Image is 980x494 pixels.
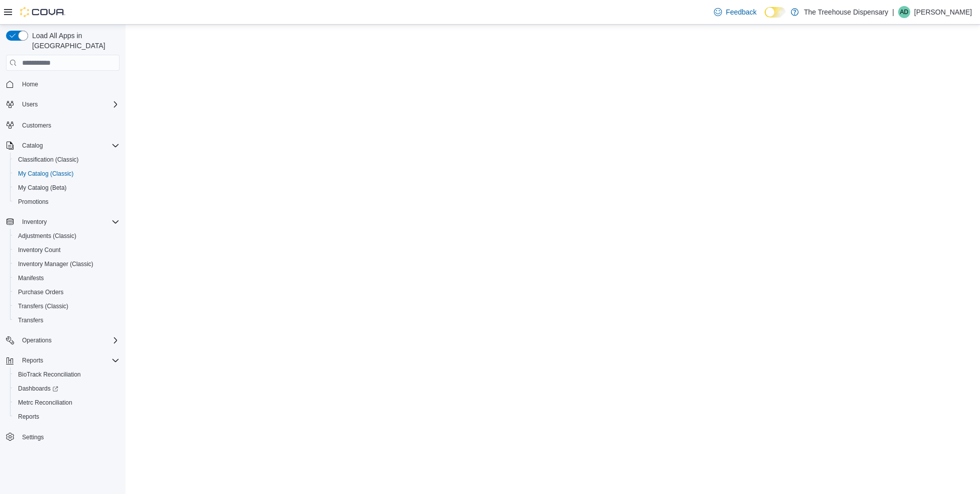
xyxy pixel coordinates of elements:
[18,78,42,90] a: Home
[10,167,124,181] button: My Catalog (Classic)
[6,73,119,470] nav: Complex example
[18,140,119,152] span: Catalog
[14,196,53,208] a: Promotions
[14,182,119,194] span: My Catalog (Beta)
[14,272,119,284] span: Manifests
[14,154,83,166] a: Classification (Classic)
[2,353,124,367] button: Reports
[18,216,119,228] span: Inventory
[14,383,119,395] span: Dashboards
[14,258,119,270] span: Inventory Manager (Classic)
[22,356,43,364] span: Reports
[18,316,43,324] span: Transfers
[18,413,39,421] span: Reports
[22,100,38,108] span: Users
[2,77,124,91] button: Home
[14,286,119,298] span: Purchase Orders
[14,383,62,395] a: Dashboards
[10,271,124,285] button: Manifests
[10,299,124,313] button: Transfers (Classic)
[18,399,72,407] span: Metrc Reconciliation
[22,80,38,88] span: Home
[14,230,80,242] a: Adjustments (Classic)
[18,334,119,346] span: Operations
[14,314,119,326] span: Transfers
[10,410,124,424] button: Reports
[18,98,42,110] button: Users
[2,97,124,111] button: Users
[18,431,119,443] span: Settings
[18,232,76,240] span: Adjustments (Classic)
[14,397,76,409] a: Metrc Reconciliation
[10,396,124,410] button: Metrc Reconciliation
[18,385,58,393] span: Dashboards
[14,411,43,423] a: Reports
[28,31,119,51] span: Load All Apps in [GEOGRAPHIC_DATA]
[2,333,124,347] button: Operations
[10,382,124,396] a: Dashboards
[10,313,124,327] button: Transfers
[22,121,51,130] span: Customers
[14,397,119,409] span: Metrc Reconciliation
[18,198,49,206] span: Promotions
[18,140,47,152] button: Catalog
[18,288,64,296] span: Purchase Orders
[10,195,124,209] button: Promotions
[914,6,972,18] p: [PERSON_NAME]
[14,196,119,208] span: Promotions
[14,300,72,312] a: Transfers (Classic)
[2,139,124,153] button: Catalog
[22,218,47,226] span: Inventory
[14,368,85,381] a: BioTrack Reconciliation
[18,170,74,178] span: My Catalog (Classic)
[14,368,119,381] span: BioTrack Reconciliation
[18,302,68,310] span: Transfers (Classic)
[14,244,65,256] a: Inventory Count
[900,6,909,18] span: AD
[18,216,51,228] button: Inventory
[14,314,47,326] a: Transfers
[14,286,68,298] a: Purchase Orders
[14,154,119,166] span: Classification (Classic)
[892,6,894,18] p: |
[18,98,119,110] span: Users
[18,119,55,132] a: Customers
[18,78,119,90] span: Home
[10,367,124,382] button: BioTrack Reconciliation
[20,7,65,17] img: Cova
[726,7,757,17] span: Feedback
[2,117,124,132] button: Customers
[2,430,124,444] button: Settings
[10,285,124,299] button: Purchase Orders
[18,246,61,254] span: Inventory Count
[14,300,119,312] span: Transfers (Classic)
[18,260,93,268] span: Inventory Manager (Classic)
[22,336,52,344] span: Operations
[804,6,888,18] p: The Treehouse Dispensary
[14,258,97,270] a: Inventory Manager (Classic)
[10,181,124,195] button: My Catalog (Beta)
[18,334,56,346] button: Operations
[22,142,43,150] span: Catalog
[18,156,79,164] span: Classification (Classic)
[18,354,47,366] button: Reports
[10,229,124,243] button: Adjustments (Classic)
[14,168,78,180] a: My Catalog (Classic)
[14,272,48,284] a: Manifests
[18,354,119,366] span: Reports
[898,6,910,18] div: Arturo Dieffenbacher
[14,182,71,194] a: My Catalog (Beta)
[710,2,761,22] a: Feedback
[18,274,44,282] span: Manifests
[2,215,124,229] button: Inventory
[14,168,119,180] span: My Catalog (Classic)
[18,431,48,443] a: Settings
[22,433,44,441] span: Settings
[10,257,124,271] button: Inventory Manager (Classic)
[18,371,81,379] span: BioTrack Reconciliation
[14,244,119,256] span: Inventory Count
[10,153,124,167] button: Classification (Classic)
[10,243,124,257] button: Inventory Count
[14,230,119,242] span: Adjustments (Classic)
